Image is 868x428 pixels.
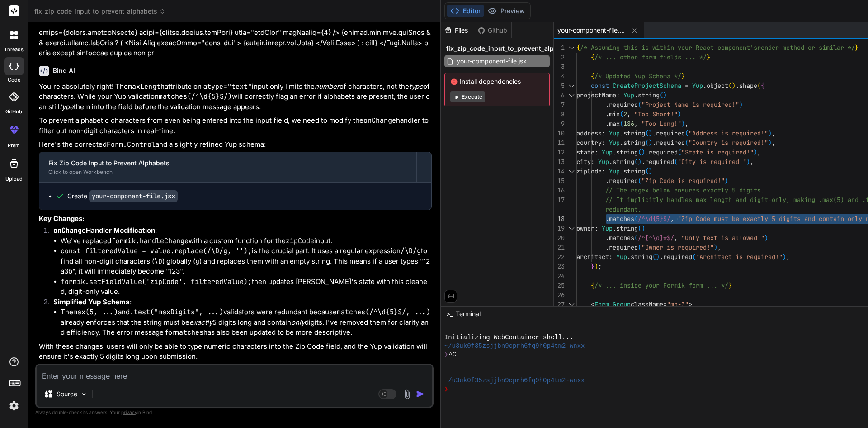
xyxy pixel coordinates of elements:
[689,300,692,308] span: >
[557,26,625,35] span: your-component-file.jsx
[685,82,689,90] span: =
[39,341,432,362] p: With these changes, users will only be able to type numeric characters into the Zip Code field, a...
[725,177,728,185] span: )
[286,236,314,245] code: zipCode
[602,224,613,232] span: Yup
[642,158,645,166] span: .
[591,262,594,270] span: }
[634,215,638,223] span: (
[649,139,652,147] span: )
[772,129,775,137] span: ,
[783,253,786,261] span: )
[609,139,620,147] span: Yup
[605,234,609,242] span: .
[681,148,754,156] span: "State is required!"
[739,101,743,109] span: )
[53,66,75,75] h6: Bind AI
[620,139,623,147] span: .
[39,152,416,182] button: Fix Zip Code Input to Prevent AlphabetsClick to open Workbench
[566,81,577,91] div: Click to collapse the range.
[591,281,594,289] span: {
[554,148,565,157] div: 12
[750,158,754,166] span: ,
[39,139,432,150] p: Here's the corrected and a slightly refined Yup schema:
[8,76,20,84] label: code
[61,246,432,277] li: is the crucial part. It uses a regular expression to find all non-digit characters ( ) globally (...
[757,148,761,156] span: ,
[554,138,565,148] div: 11
[61,277,432,297] li: then updates [PERSON_NAME]'s state with this cleaned, digit-only value.
[48,159,407,168] div: Fix Zip Code Input to Prevent Alphabets
[67,192,178,201] div: Create
[692,82,703,90] span: Yup
[576,91,616,99] span: projectName
[195,257,199,266] code: g
[189,318,212,327] em: exactly
[8,142,20,149] label: prem
[80,390,88,398] img: Pick Models
[291,318,305,327] em: only
[613,82,681,90] span: CreateProjectSchema
[609,167,620,175] span: Yup
[60,102,74,111] em: type
[623,167,645,175] span: string
[416,390,425,399] img: icon
[57,390,77,399] p: Source
[642,120,681,128] span: "Too Long!"
[89,190,178,202] code: your-component-file.jsx
[602,167,605,175] span: :
[35,408,434,417] p: Always double-check its answers. Your in Bind
[554,214,565,224] div: 18
[576,253,609,261] span: architect
[450,77,544,86] span: Install dependencies
[591,158,594,166] span: :
[576,148,594,156] span: state
[554,271,565,281] div: 24
[39,214,85,223] strong: Key Changes:
[554,100,565,110] div: 7
[53,298,130,306] strong: Simplified Yup Schema
[703,82,707,90] span: .
[768,129,772,137] span: )
[616,253,627,261] span: Yup
[154,257,162,266] code: \D
[576,224,594,232] span: owner
[554,195,565,205] div: 17
[598,158,609,166] span: Yup
[554,129,565,138] div: 10
[638,234,674,242] span: /^[^\d]*$/
[623,120,634,128] span: 186
[363,116,396,125] code: onChange
[609,253,613,261] span: :
[609,300,613,308] span: .
[620,167,623,175] span: .
[757,82,761,90] span: (
[61,307,432,338] li: The and validators were redundant because already enforces that the string must be 5 digits long ...
[605,110,609,118] span: .
[678,215,859,223] span: "Zip Code must be exactly 5 digits and contain onl
[554,176,565,186] div: 15
[441,26,474,35] div: Files
[554,72,565,81] div: 4
[649,129,652,137] span: )
[670,215,674,223] span: ,
[444,385,449,394] span: ❯
[409,82,423,91] em: type
[554,300,565,309] div: 27
[456,309,481,318] span: Terminal
[602,148,613,156] span: Yup
[554,110,565,119] div: 8
[656,253,660,261] span: )
[638,148,642,156] span: (
[48,168,407,176] div: Click to open Workbench
[609,243,638,251] span: required
[444,333,574,342] span: Initializing WebContainer shell...
[652,129,656,137] span: .
[634,120,638,128] span: ,
[620,129,623,137] span: .
[620,110,623,118] span: (
[576,158,591,166] span: city
[402,389,412,399] img: attachment
[554,252,565,262] div: 22
[645,139,649,147] span: (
